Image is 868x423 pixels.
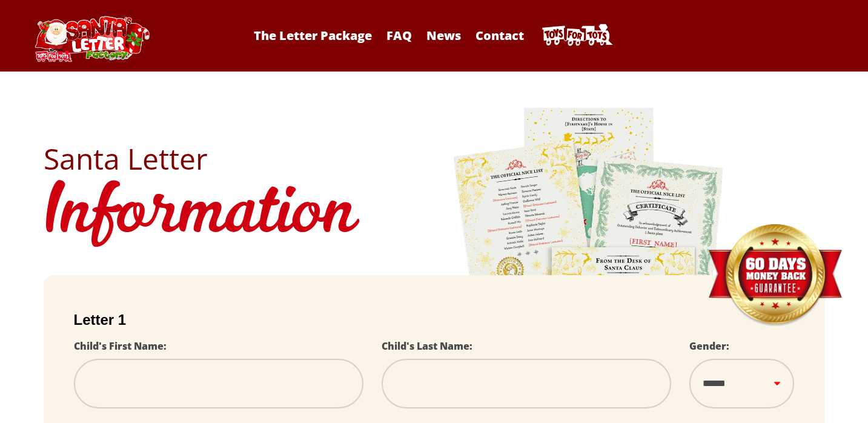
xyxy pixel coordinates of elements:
[469,27,530,44] a: Contact
[74,311,795,328] h2: Letter 1
[248,27,378,44] a: The Letter Package
[44,173,825,257] h1: Information
[382,339,472,353] label: Child's Last Name:
[707,224,843,327] img: Money Back Guarantee
[74,339,167,353] label: Child's First Name:
[44,144,825,173] h2: Santa Letter
[31,16,152,62] img: Santa Letter Logo
[380,27,418,44] a: FAQ
[689,339,729,353] label: Gender:
[420,27,467,44] a: News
